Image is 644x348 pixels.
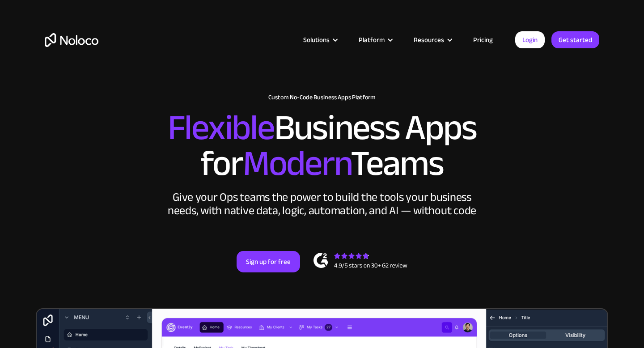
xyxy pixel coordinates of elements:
[303,34,330,46] div: Solutions
[414,34,444,46] div: Resources
[243,130,351,197] span: Modern
[462,34,504,46] a: Pricing
[45,94,599,101] h1: Custom No-Code Business Apps Platform
[165,191,479,217] div: Give your Ops teams the power to build the tools your business needs, with native data, logic, au...
[551,31,599,48] a: Get started
[515,31,545,48] a: Login
[168,94,274,161] span: Flexible
[402,34,462,46] div: Resources
[45,110,599,182] h2: Business Apps for Teams
[45,33,98,47] a: home
[237,251,300,272] a: Sign up for free
[347,34,402,46] div: Platform
[292,34,347,46] div: Solutions
[359,34,385,46] div: Platform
